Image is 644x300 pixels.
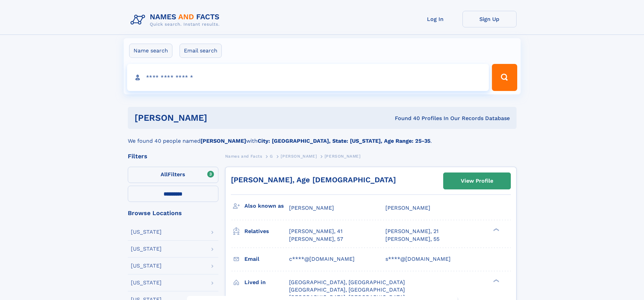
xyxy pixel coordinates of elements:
div: [US_STATE] [131,280,162,285]
label: Email search [180,44,222,58]
input: search input [127,64,489,91]
a: [PERSON_NAME], Age [DEMOGRAPHIC_DATA] [231,176,396,184]
label: Name search [129,44,172,58]
a: G [270,152,273,160]
span: [PERSON_NAME] [281,154,317,159]
div: Found 40 Profiles In Our Records Database [301,115,510,122]
h3: Relatives [244,226,289,237]
div: [US_STATE] [131,263,162,269]
a: [PERSON_NAME], 57 [289,235,343,243]
div: [US_STATE] [131,246,162,252]
h3: Lived in [244,277,289,288]
a: [PERSON_NAME], 41 [289,228,342,235]
a: [PERSON_NAME], 55 [385,235,439,243]
span: [PERSON_NAME] [325,154,361,159]
span: All [161,171,168,178]
span: [GEOGRAPHIC_DATA], [GEOGRAPHIC_DATA] [289,279,405,285]
h3: Email [244,253,289,265]
div: We found 40 people named with . [128,129,517,145]
h1: [PERSON_NAME] [135,114,301,122]
b: [PERSON_NAME] [200,138,246,144]
div: Filters [128,153,218,159]
h3: Also known as [244,200,289,212]
div: [US_STATE] [131,229,162,235]
a: Names and Facts [225,152,262,160]
span: G [270,154,273,159]
b: City: [GEOGRAPHIC_DATA], State: [US_STATE], Age Range: 25-35 [258,138,430,144]
a: [PERSON_NAME] [281,152,317,160]
span: [GEOGRAPHIC_DATA], [GEOGRAPHIC_DATA] [289,286,405,293]
div: View Profile [461,173,493,189]
button: Search Button [492,64,517,91]
label: Filters [128,167,218,183]
img: Logo Names and Facts [128,11,225,29]
span: [PERSON_NAME] [289,205,334,211]
a: Sign Up [462,11,517,27]
div: ❯ [492,278,500,283]
div: ❯ [492,228,500,232]
a: Log In [408,11,462,27]
a: View Profile [444,173,510,189]
a: [PERSON_NAME], 21 [385,228,438,235]
div: Browse Locations [128,210,218,216]
span: [PERSON_NAME] [385,205,430,211]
